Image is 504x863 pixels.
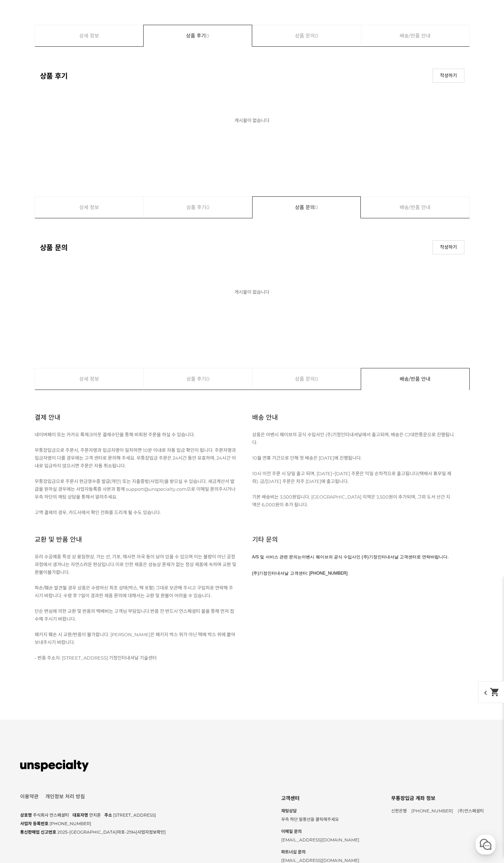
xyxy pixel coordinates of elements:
span: 주소 [104,812,112,818]
span: (주)언스페셜티 [458,808,484,813]
a: 상품 문의0 [253,197,361,218]
span: 0 [315,368,318,390]
div: 네이버페이 또는 카카오 톡체크아웃 결제수단을 통해 비회원 주문을 하실 수 있습니다. 무통장입금으로 주문시, 주문자명과 입금자명이 일치하면 10분 이내로 자동 입금 확인이 됩니... [35,431,252,516]
a: 작성하기 [433,240,464,254]
a: 상세 정보 [35,197,144,218]
span: 대표자명 [73,812,88,818]
a: 상세 정보 [35,368,144,390]
p: 10월 연휴 기간으로 인해 첫 배송은 [DATE]에 진행됩니다. [252,454,454,462]
span: 이로 인한 제품은 성능상 문제가 없는 정상 제품에 속하며 교환 및 환불이 [35,562,237,575]
a: 배송/반품 안내 [361,197,469,218]
h2: 배송 안내 [252,405,278,431]
p: 10시 이전 주문 시 당일 출고 되며, [DATE]~[DATE] 주문은 익일 순차적으로 출고됩니다(택배사 휴무일 제외). 금/[DATE] 주문은 차주 [DATE]에 출고됩니다... [252,462,454,508]
span: A/S 및 서비스 관련 문의는 [252,554,449,559]
span: [EMAIL_ADDRESS][DOMAIN_NAME] [281,858,359,863]
p: 게시물이 없습니다 [35,97,470,143]
a: 상품 후기0 [144,368,252,390]
span: (주)기정인터내셔날 고객센터: [PHONE_NUMBER] [252,571,348,576]
a: 상품 후기0 [144,25,252,46]
p: 패키지 훼손 시 교환/반품이 불가합니다. [PERSON_NAME]은 패키지 박스 위가 아닌 택배 박스 위에 붙여 보내주시기 바랍니다. [35,631,236,646]
div: 무통장입금 계좌 정보 [391,793,484,803]
span: [PHONE_NUMBER] [411,808,453,813]
strong: 이메일 문의 [281,827,359,836]
h2: 교환 및 반품 안내 [35,527,82,553]
span: 0 [206,368,209,390]
span: 주식회사 언스페셜티 [33,812,69,818]
span: 홈 [22,235,27,241]
div: 고객센터 [281,793,359,803]
a: 상품 문의0 [253,368,361,390]
span: 불가합니다. [47,569,70,575]
a: 대화 [47,224,91,242]
div: - 반품 주소지: [STREET_ADDRESS] 기정인터내셔날 기술센터 [35,553,252,677]
a: 설정 [91,224,136,242]
h2: 상품 후기 [40,70,68,81]
a: 배송/반품 안내 [361,368,469,390]
h2: 기타 문의 [252,527,278,553]
span: 유리 수공예품 특성 상 뭉침현상, 가는 선, 기포, 메사한 자국 등이 남아 있을 수 있으며 이는 불량이 아닌 공정과정에서 생겨나는 자연스러운 현상입니다. [35,554,235,567]
span: 통신판매업 신고번호 [20,829,56,835]
a: 배송/반품 안내 [361,25,469,46]
p: 게시물이 없습니다 [35,269,470,315]
a: 작성하기 [433,69,464,83]
span: [STREET_ADDRESS] [113,812,156,818]
img: 언스페셜티 몰 [20,755,89,776]
span: 상호명 [20,812,32,818]
span: 아벤시 웨이브의 공식 수입사인 (주)기정인터내셔날 고객센터로 연락바랍니다. [302,554,448,559]
h2: 결제 안내 [35,405,60,431]
a: 상세 정보 [35,25,144,46]
p: 상품은 아벤시 웨이브의 공식 수입사인 (주)기정인터내셔날에서 출고되며, 배송은 CJ대한통운으로 진행됩니다. [252,431,454,446]
span: 2025-[GEOGRAPHIC_DATA]마포-2194 [57,829,166,835]
a: 상품 문의0 [253,25,361,46]
p: 파손/훼손 발견될 경우 상품은 수령하신 최초 상태(박스, 택 포함) 그대로 보관해 주시고 구입처로 연락해 주시기 바랍니다. 수령 후 7일이 경과한 제품 문의에 대해서는 교환 ... [35,584,236,599]
span: 설정 [109,235,118,241]
span: [PHONE_NUMBER] [50,821,91,826]
span: 안치훈 [89,812,101,818]
span: 0 [206,197,209,218]
a: 홈 [2,224,47,242]
span: 0 [315,197,318,218]
span: 대화 [65,235,73,241]
span: 0 [315,25,318,46]
a: [사업자정보확인] [136,829,166,835]
span: 0 [206,25,209,46]
strong: 파트너십 문의 [281,848,359,856]
a: 이용약관 [20,794,39,799]
h2: 상품 문의 [40,242,68,252]
span: 사업자 등록번호 [20,821,48,826]
span: 우측 하단 말풍선을 클릭해주세요 [281,817,339,822]
p: 단순 변심에 의한 교환 및 반품의 택배비는 고객님 부담입니다. 반품 전 반드시 언스페셜티 몰을 통해 먼저 접수해 주시기 바랍니다. [35,607,236,623]
span: [EMAIL_ADDRESS][DOMAIN_NAME] [281,837,359,842]
span: 신한은행 [391,808,407,813]
strong: 채팅상담 [281,807,359,815]
a: 상품 후기0 [144,197,252,218]
a: 개인정보 처리 방침 [45,794,85,799]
